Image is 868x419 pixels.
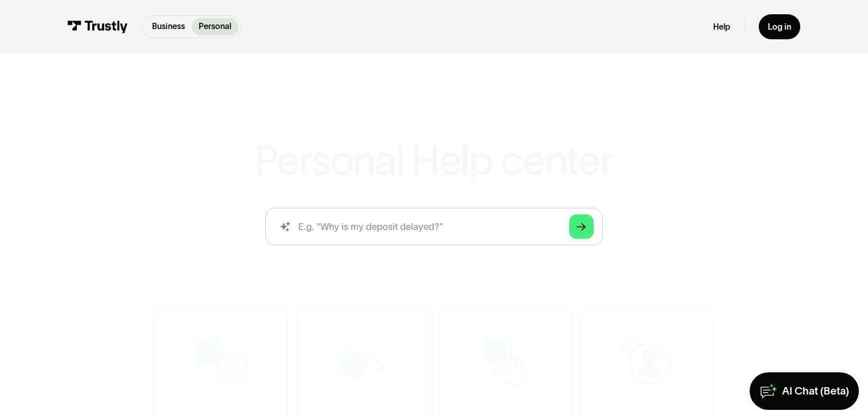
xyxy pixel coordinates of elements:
p: Business [152,20,185,32]
p: Personal [199,20,231,32]
div: Log in [768,22,791,32]
h1: Personal Help center [254,140,613,181]
a: Personal [192,18,238,35]
img: Trustly Logo [68,20,128,33]
a: AI Chat (Beta) [750,372,859,409]
a: Log in [759,14,801,39]
input: search [265,208,603,245]
a: Help [713,22,730,32]
div: AI Chat (Beta) [782,384,849,398]
a: Business [145,18,192,35]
